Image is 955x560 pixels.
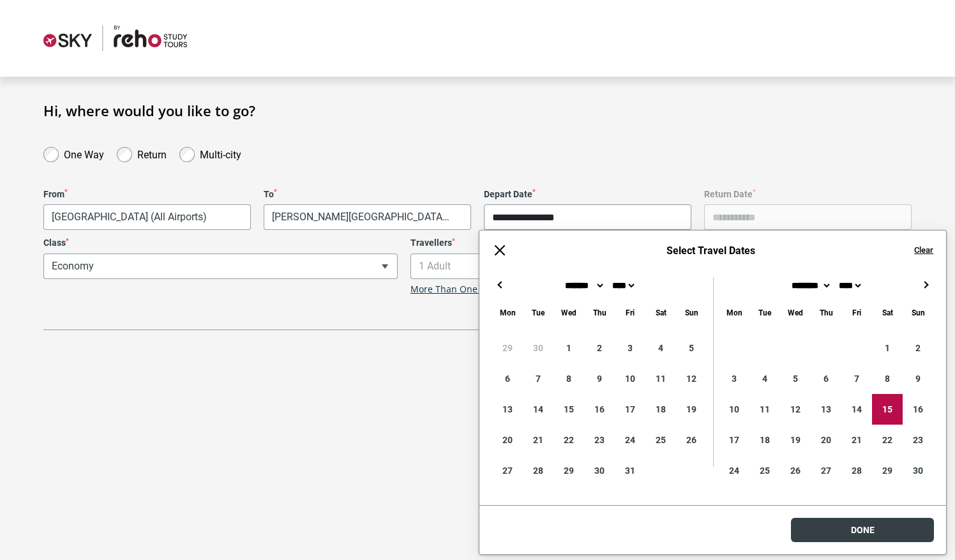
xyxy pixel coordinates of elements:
[645,394,676,425] div: 18
[44,254,397,278] span: Economy
[523,305,553,320] div: Tuesday
[645,363,676,394] div: 11
[841,455,872,486] div: 28
[872,394,903,425] div: 15
[492,363,523,394] div: 6
[264,204,471,230] span: Florence, Italy
[903,455,933,486] div: 30
[615,333,645,363] div: 3
[410,238,765,248] label: Travellers
[615,455,645,486] div: 31
[749,455,780,486] div: 25
[264,189,471,200] label: To
[676,363,707,394] div: 12
[872,425,903,455] div: 22
[584,305,615,320] div: Thursday
[410,254,765,279] span: 1 Adult
[903,333,933,363] div: 2
[841,305,872,320] div: Friday
[841,394,872,425] div: 14
[553,305,584,320] div: Wednesday
[492,455,523,486] div: 27
[780,305,811,320] div: Wednesday
[918,277,933,292] button: →
[811,455,841,486] div: 27
[749,394,780,425] div: 11
[200,146,241,161] label: Multi-city
[615,363,645,394] div: 10
[872,333,903,363] div: 1
[676,425,707,455] div: 26
[584,425,615,455] div: 23
[584,455,615,486] div: 30
[791,518,934,542] button: Done
[553,333,584,363] div: 1
[584,333,615,363] div: 2
[523,394,553,425] div: 14
[615,425,645,455] div: 24
[410,284,522,295] a: More Than One Traveller?
[553,394,584,425] div: 15
[553,425,584,455] div: 22
[780,363,811,394] div: 5
[914,245,933,256] button: Clear
[411,254,764,278] span: 1 Adult
[872,305,903,320] div: Saturday
[43,102,912,119] h1: Hi, where would you like to go?
[872,363,903,394] div: 8
[645,425,676,455] div: 25
[903,394,933,425] div: 16
[780,455,811,486] div: 26
[43,254,398,279] span: Economy
[811,305,841,320] div: Thursday
[492,277,508,292] button: ←
[523,455,553,486] div: 28
[615,394,645,425] div: 17
[749,305,780,320] div: Tuesday
[719,455,749,486] div: 24
[841,363,872,394] div: 7
[903,305,933,320] div: Sunday
[523,333,553,363] div: 30
[584,394,615,425] div: 16
[43,238,398,248] label: Class
[811,425,841,455] div: 20
[584,363,615,394] div: 9
[523,363,553,394] div: 7
[780,394,811,425] div: 12
[492,394,523,425] div: 13
[520,245,901,257] h6: Select Travel Dates
[492,425,523,455] div: 20
[811,394,841,425] div: 13
[811,363,841,394] div: 6
[553,363,584,394] div: 8
[492,333,523,363] div: 29
[719,305,749,320] div: Monday
[43,204,251,230] span: Melbourne, Australia
[44,205,250,229] span: Melbourne, Australia
[553,455,584,486] div: 29
[523,425,553,455] div: 21
[676,333,707,363] div: 5
[137,146,167,161] label: Return
[872,455,903,486] div: 29
[903,425,933,455] div: 23
[780,425,811,455] div: 19
[903,363,933,394] div: 9
[64,146,104,161] label: One Way
[676,394,707,425] div: 19
[615,305,645,320] div: Friday
[645,333,676,363] div: 4
[719,394,749,425] div: 10
[841,425,872,455] div: 21
[43,189,251,200] label: From
[264,205,470,229] span: Florence, Italy
[492,305,523,320] div: Monday
[645,305,676,320] div: Saturday
[484,189,691,200] label: Depart Date
[749,363,780,394] div: 4
[719,363,749,394] div: 3
[749,425,780,455] div: 18
[676,305,707,320] div: Sunday
[719,425,749,455] div: 17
